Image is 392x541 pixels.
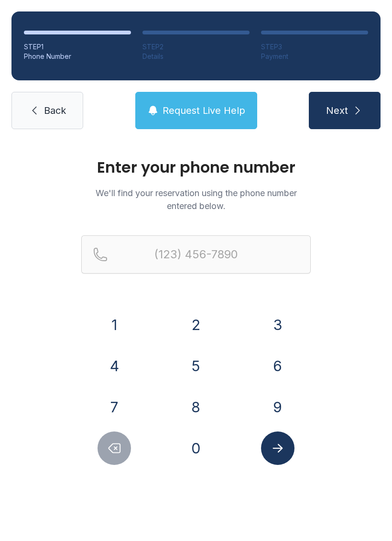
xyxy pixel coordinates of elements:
[98,390,131,424] button: 7
[98,349,131,383] button: 4
[179,390,213,424] button: 8
[142,52,250,61] div: Details
[261,431,294,465] button: Submit lookup form
[44,104,66,117] span: Back
[179,308,213,342] button: 2
[81,235,311,274] input: Reservation phone number
[179,431,213,465] button: 0
[98,431,131,465] button: Delete number
[81,160,311,175] h1: Enter your phone number
[179,349,213,383] button: 5
[142,42,250,52] div: STEP 2
[81,187,311,212] p: We'll find your reservation using the phone number entered below.
[261,349,294,383] button: 6
[24,52,131,61] div: Phone Number
[98,308,131,342] button: 1
[261,390,294,424] button: 9
[24,42,131,52] div: STEP 1
[326,104,348,117] span: Next
[261,52,368,61] div: Payment
[163,104,245,117] span: Request Live Help
[261,42,368,52] div: STEP 3
[261,308,294,342] button: 3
